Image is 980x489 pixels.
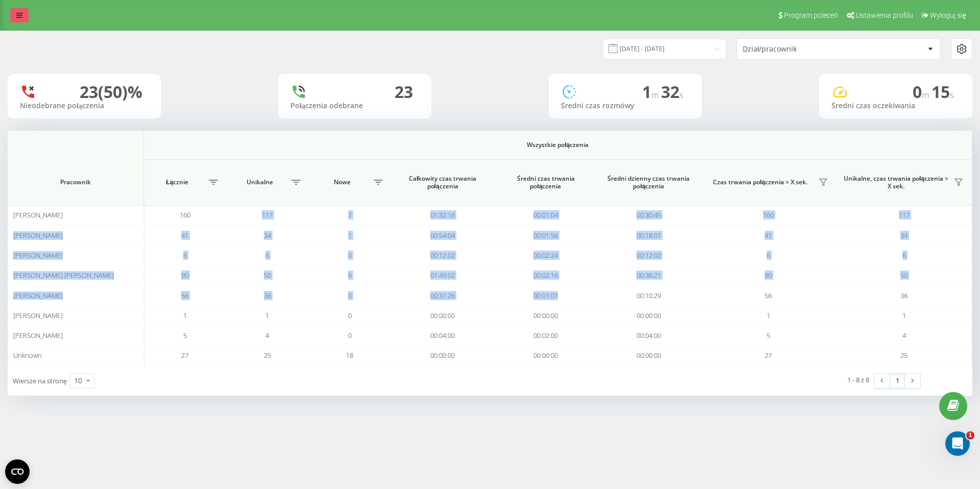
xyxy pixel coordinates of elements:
td: 01:32:16 [391,205,494,225]
span: Średni dzienny czas trwania połączenia [607,175,691,190]
span: 160 [180,210,190,219]
span: m [922,89,932,101]
span: [PERSON_NAME] [13,251,63,260]
span: 25 [264,351,271,360]
span: 90 [181,271,188,280]
span: 34 [900,231,908,240]
div: Połączenia odebrane [290,102,419,110]
span: 32 [661,81,683,103]
span: 27 [181,351,188,360]
span: 36 [264,291,271,300]
span: 160 [763,210,774,219]
span: 0 [348,251,352,260]
span: Średni czas trwania połączenia [504,175,587,190]
span: [PERSON_NAME] [13,331,63,340]
span: Wyloguj się [930,11,966,19]
span: 90 [765,271,772,280]
span: Czas trwania połączenia > X sek. [705,178,815,186]
td: 00:12:02 [391,246,494,265]
span: 0 [348,311,352,320]
td: 00:00:00 [494,346,597,365]
span: [PERSON_NAME] [13,210,63,219]
span: s [679,89,683,101]
span: 4 [265,331,269,340]
span: 1 [265,311,269,320]
span: 1 [767,311,770,320]
div: Nieodebrane połączenia [20,102,149,110]
span: 1 [902,311,906,320]
td: 00:00:00 [391,346,494,365]
span: 6 [767,251,770,260]
span: Unikalne [231,178,288,186]
td: 00:02:00 [494,326,597,346]
span: 50 [900,271,908,280]
td: 00:30:45 [597,205,700,225]
div: 23 [395,82,413,102]
span: 25 [900,351,908,360]
span: 27 [765,351,772,360]
span: 0 [348,291,352,300]
span: m [651,89,661,101]
span: 18 [346,351,353,360]
span: 7 [348,210,352,219]
td: 00:00:00 [597,346,700,365]
span: 1 [183,311,187,320]
td: 00:02:16 [494,265,597,285]
span: 15 [932,81,954,103]
span: 41 [181,231,188,240]
a: 1 [890,374,905,388]
span: Całkowity czas trwania połączenia [401,175,484,190]
td: 00:36:21 [597,265,700,285]
span: 117 [899,210,910,219]
td: 01:49:02 [391,265,494,285]
span: 6 [348,271,352,280]
span: 1 [642,81,661,103]
div: 23 (50)% [80,82,142,102]
span: Wszystkie połączenia [190,141,926,149]
span: [PERSON_NAME] [13,291,63,300]
span: Program poleceń [784,11,838,19]
span: 41 [765,231,772,240]
span: Łącznie [149,178,206,186]
td: 00:18:01 [597,225,700,245]
span: 5 [183,331,187,340]
span: 0 [348,331,352,340]
td: 00:00:00 [597,306,700,326]
span: Unknown [13,351,42,360]
td: 00:10:29 [597,285,700,305]
span: 6 [265,251,269,260]
span: 1 [966,431,974,439]
td: 00:01:07 [494,285,597,305]
span: Wiersze na stronę [13,376,67,385]
span: 4 [902,331,906,340]
span: [PERSON_NAME] [13,231,63,240]
span: Pracownik [19,178,132,186]
td: 00:04:00 [391,326,494,346]
span: Ustawienia profilu [856,11,913,19]
td: 00:00:00 [494,306,597,326]
td: 00:54:04 [391,225,494,245]
div: 10 [74,376,82,386]
iframe: Intercom live chat [945,431,970,456]
span: 1 [348,231,352,240]
div: Średni czas rozmówy [561,102,690,110]
td: 00:12:02 [597,246,700,265]
div: 1 - 8 z 8 [847,375,869,385]
span: Unikalne, czas trwania połączenia > X sek. [841,175,950,190]
span: 36 [900,291,908,300]
span: 5 [767,331,770,340]
td: 00:31:26 [391,285,494,305]
span: 6 [183,251,187,260]
td: 00:02:24 [494,246,597,265]
span: 6 [902,251,906,260]
span: 56 [181,291,188,300]
span: 50 [264,271,271,280]
span: 56 [765,291,772,300]
span: 0 [913,81,932,103]
td: 00:04:00 [597,326,700,346]
button: Open CMP widget [5,459,30,484]
div: Dział/pracownik [743,45,865,54]
span: 34 [264,231,271,240]
div: Średni czas oczekiwania [831,102,960,110]
span: [PERSON_NAME] [13,311,63,320]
